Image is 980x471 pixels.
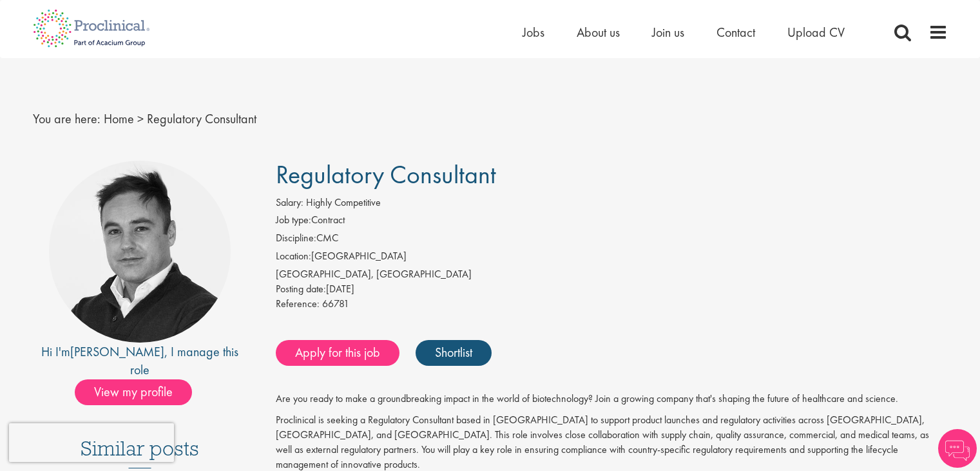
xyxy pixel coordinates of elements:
a: Apply for this job [276,340,399,366]
a: View my profile [75,382,205,399]
span: Regulatory Consultant [147,110,256,127]
span: > [137,110,144,127]
img: imeage of recruiter Peter Duvall [49,161,231,343]
div: Hi I'm , I manage this role [33,343,247,379]
label: Reference: [276,297,320,312]
span: 66781 [322,297,349,310]
a: [PERSON_NAME] [70,343,164,360]
a: Upload CV [787,24,845,41]
a: breadcrumb link [104,110,134,127]
label: Location: [276,249,311,264]
div: [DATE] [276,282,948,297]
span: Regulatory Consultant [276,158,496,191]
li: Contract [276,213,948,231]
img: Chatbot [938,429,977,468]
span: You are here: [33,110,101,127]
label: Job type: [276,213,311,228]
a: Contact [716,24,755,41]
iframe: reCAPTCHA [9,423,174,462]
a: About us [577,24,620,41]
a: Join us [652,24,684,41]
span: View my profile [75,379,192,405]
a: Jobs [523,24,544,41]
div: [GEOGRAPHIC_DATA], [GEOGRAPHIC_DATA] [276,267,948,282]
label: Salary: [276,195,303,210]
li: [GEOGRAPHIC_DATA] [276,249,948,267]
li: CMC [276,231,948,249]
a: Shortlist [416,340,492,366]
label: Discipline: [276,231,316,246]
span: Highly Competitive [306,195,381,209]
p: Are you ready to make a groundbreaking impact in the world of biotechnology? Join a growing compa... [276,392,948,406]
span: Posting date: [276,282,326,296]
